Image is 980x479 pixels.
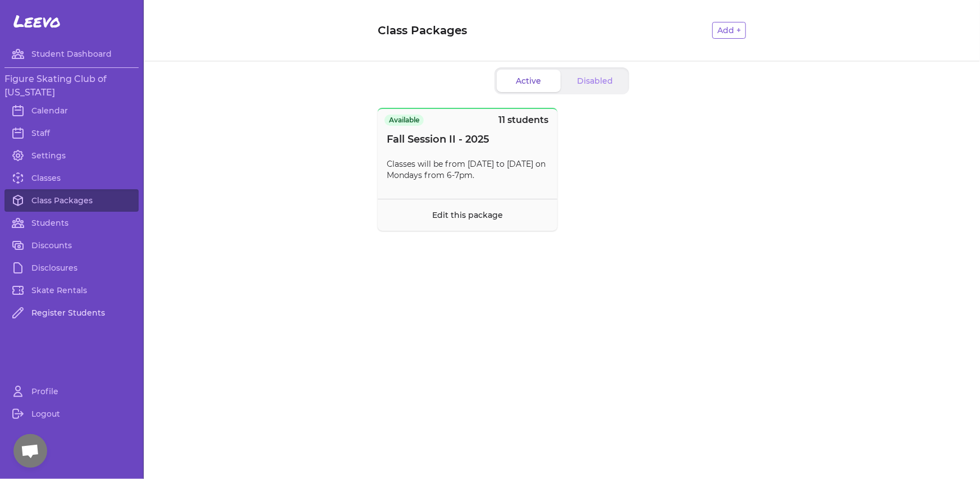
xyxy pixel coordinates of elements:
[4,257,139,279] a: Disclosures
[4,302,139,324] a: Register Students
[378,108,557,231] button: Available11 studentsFall Session II - 2025Classes will be from [DATE] to [DATE] on Mondays from 6...
[712,22,746,39] button: Add +
[4,279,139,302] a: Skate Rentals
[498,113,548,127] p: 11 students
[432,210,503,220] a: Edit this package
[387,131,489,147] span: Fall Session II - 2025
[4,144,139,167] a: Settings
[4,99,139,122] a: Calendar
[13,11,61,31] span: Leevo
[4,403,139,425] a: Logout
[4,167,139,189] a: Classes
[4,380,139,403] a: Profile
[13,434,47,468] div: Open chat
[4,234,139,257] a: Discounts
[384,115,424,126] span: Available
[4,122,139,144] a: Staff
[4,212,139,234] a: Students
[4,72,139,99] h3: Figure Skating Club of [US_STATE]
[4,189,139,212] a: Class Packages
[563,70,627,92] button: Disabled
[497,70,561,92] button: Active
[4,43,139,65] a: Student Dashboard
[387,158,548,181] p: Classes will be from [DATE] to [DATE] on Mondays from 6-7pm.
